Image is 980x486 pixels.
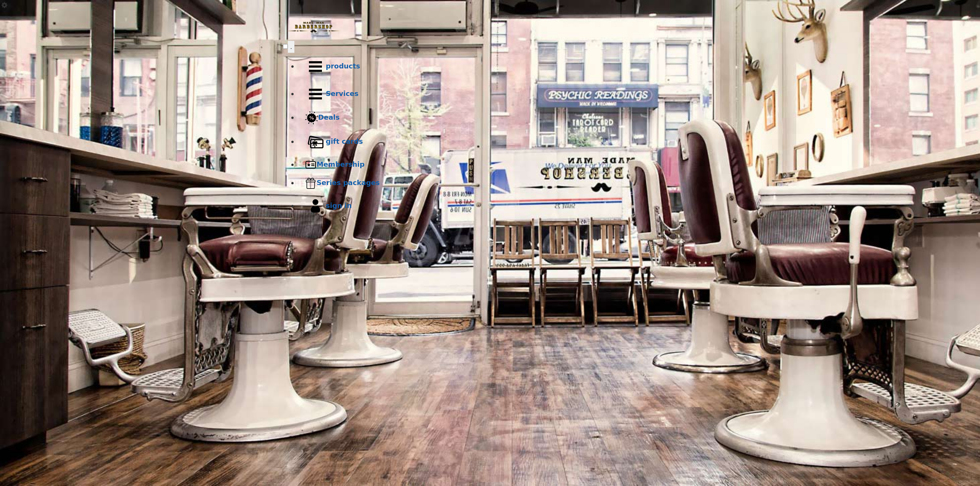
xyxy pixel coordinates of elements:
img: sign in [305,196,326,216]
a: Gift cardsgift cards [298,128,697,156]
b: gift cards [326,137,363,145]
b: Deals [318,113,340,121]
b: Membership [317,160,364,168]
b: Series packages [317,179,380,187]
a: sign insign in [298,192,697,220]
a: ServicesServices [298,80,697,108]
img: Services [305,84,326,104]
img: Products [305,56,326,77]
a: DealsDeals [298,108,697,128]
img: Series packages [305,177,317,189]
img: Gift cards [305,132,326,152]
b: sign in [326,202,352,210]
b: Services [326,89,359,98]
img: Deals [305,111,318,125]
a: Series packagesSeries packages [298,174,697,192]
input: menu toggle [283,44,288,49]
a: Productsproducts [298,53,697,80]
img: Membership [305,159,317,171]
a: MembershipMembership [298,156,697,174]
img: Made Man Barbershop logo [283,15,344,39]
b: products [326,62,360,70]
span: . [290,43,292,50]
button: menu toggle [288,41,294,53]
